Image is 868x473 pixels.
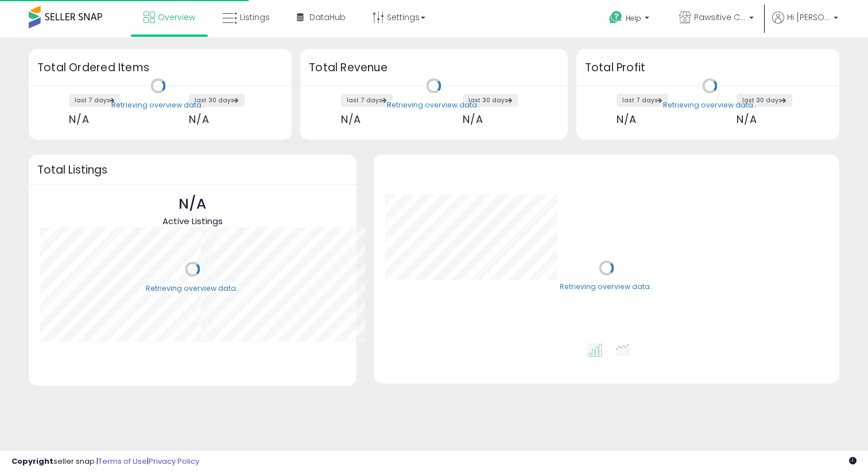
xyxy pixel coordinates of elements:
[772,11,838,37] a: Hi [PERSON_NAME]
[560,282,653,293] div: Retrieving overview data..
[626,13,641,23] span: Help
[694,11,746,23] span: Pawsitive Catitude CA
[149,456,199,467] a: Privacy Policy
[663,100,757,110] div: Retrieving overview data..
[600,2,661,37] a: Help
[158,11,195,23] span: Overview
[787,11,830,23] span: Hi [PERSON_NAME]
[111,100,205,110] div: Retrieving overview data..
[240,11,270,23] span: Listings
[387,100,480,110] div: Retrieving overview data..
[609,10,623,25] i: Get Help
[309,11,346,23] span: DataHub
[11,456,53,467] strong: Copyright
[146,283,239,294] div: Retrieving overview data..
[98,456,147,467] a: Terms of Use
[11,456,199,467] div: seller snap | |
